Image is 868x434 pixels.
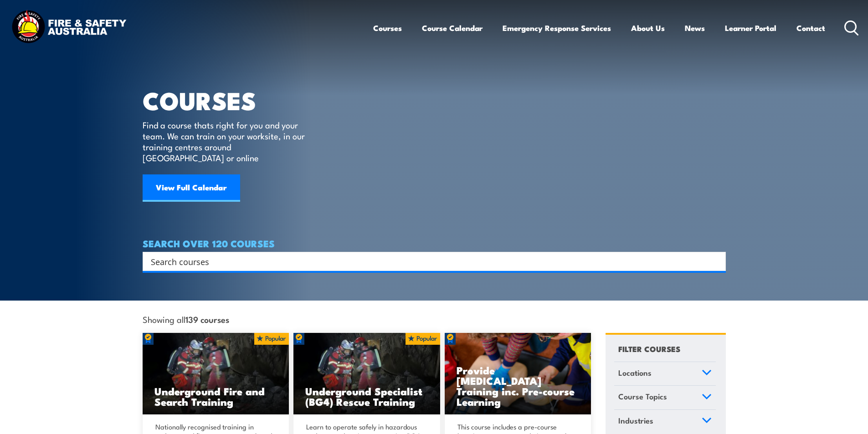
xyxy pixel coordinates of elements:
[614,362,716,386] a: Locations
[143,333,289,415] a: Underground Fire and Search Training
[618,390,667,403] span: Course Topics
[618,342,680,355] h4: FILTER COURSES
[710,255,723,268] button: Search magnifier button
[143,238,726,248] h4: SEARCH OVER 120 COURSES
[685,16,705,40] a: News
[618,414,653,427] span: Industries
[725,16,776,40] a: Learner Portal
[143,314,229,324] span: Showing all
[151,255,706,268] input: Search input
[293,333,440,415] img: Underground mine rescue
[614,410,716,434] a: Industries
[503,16,611,40] a: Emergency Response Services
[154,386,277,407] h3: Underground Fire and Search Training
[618,367,652,379] span: Locations
[614,386,716,409] a: Course Topics
[445,333,591,415] img: Low Voltage Rescue and Provide CPR
[457,365,580,407] h3: Provide [MEDICAL_DATA] Training inc. Pre-course Learning
[305,386,428,407] h3: Underground Specialist (BG4) Rescue Training
[373,16,402,40] a: Courses
[143,174,240,202] a: View Full Calendar
[143,119,309,163] p: Find a course thats right for you and your team. We can train on your worksite, in our training c...
[293,333,440,415] a: Underground Specialist (BG4) Rescue Training
[631,16,665,40] a: About Us
[185,313,229,325] strong: 139 courses
[143,333,289,415] img: Underground mine rescue
[422,16,483,40] a: Course Calendar
[796,16,825,40] a: Contact
[153,255,708,268] form: Search form
[143,89,318,111] h1: COURSES
[445,333,591,415] a: Provide [MEDICAL_DATA] Training inc. Pre-course Learning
